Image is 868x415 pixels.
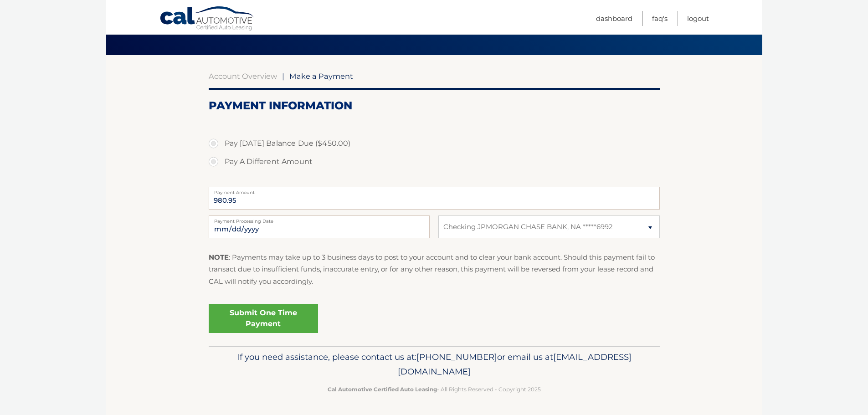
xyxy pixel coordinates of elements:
[215,350,654,379] p: If you need assistance, please contact us at: or email us at
[209,99,660,113] h2: Payment Information
[652,11,668,26] a: FAQ's
[328,386,437,393] strong: Cal Automotive Certified Auto Leasing
[209,253,229,261] strong: NOTE
[209,304,318,333] a: Submit One Time Payment
[215,384,654,394] p: - All Rights Reserved - Copyright 2025
[209,72,277,81] a: Account Overview
[289,72,353,81] span: Make a Payment
[209,215,430,223] label: Payment Processing Date
[596,11,632,26] a: Dashboard
[209,187,660,210] input: Payment Amount
[209,215,430,238] input: Payment Date
[416,352,497,362] span: [PHONE_NUMBER]
[282,72,284,81] span: |
[398,352,632,377] span: [EMAIL_ADDRESS][DOMAIN_NAME]
[209,187,660,194] label: Payment Amount
[209,153,660,171] label: Pay A Different Amount
[687,11,709,26] a: Logout
[209,134,660,153] label: Pay [DATE] Balance Due ($450.00)
[159,6,255,32] a: Cal Automotive
[209,251,660,287] p: : Payments may take up to 3 business days to post to your account and to clear your bank account....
